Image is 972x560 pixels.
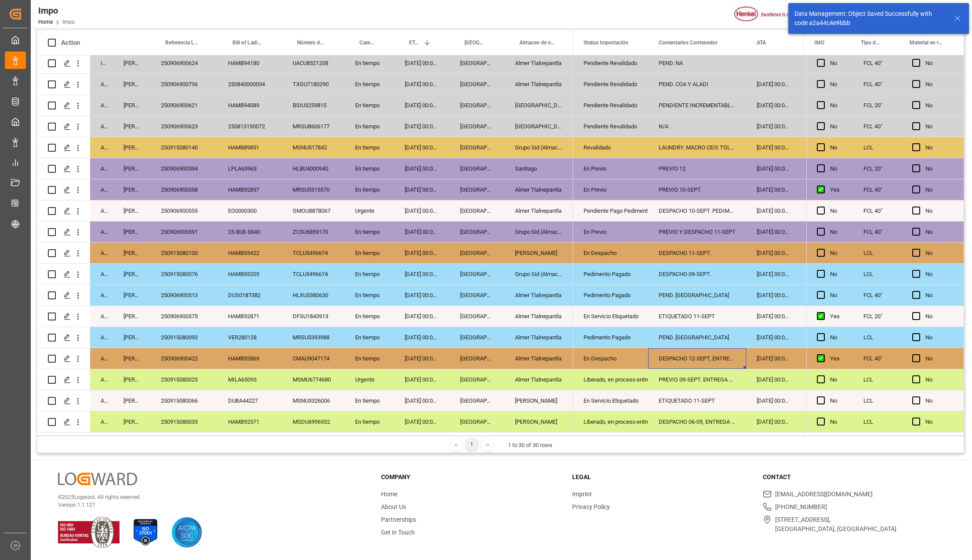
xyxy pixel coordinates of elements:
div: HAMB92869 [218,348,282,369]
div: 250906900624 [150,53,218,73]
div: Pendiente Revalidado [584,95,638,116]
div: [DATE] 00:00:00 [746,390,799,411]
div: 250906900558 [150,179,218,200]
div: DFSU1843913 [282,306,345,327]
span: Número de Contenedor [297,40,326,46]
a: Privacy Policy [572,503,610,510]
div: [GEOGRAPHIC_DATA] [450,200,504,221]
span: ETA Aduana [409,40,420,46]
div: Press SPACE to select this row. [37,390,573,411]
div: [DATE] 00:00:00 [746,264,799,284]
div: 250906900736 [150,74,218,95]
div: Arrived [90,411,113,432]
div: [DATE] 00:00:00 [746,158,799,179]
div: Santiago [504,158,573,179]
div: [PERSON_NAME] [113,95,150,116]
div: 250915080140 [150,137,218,158]
div: Press SPACE to select this row. [37,369,573,390]
span: Status Importación [584,40,628,46]
div: MSDU6996932 [282,411,345,432]
div: Pendiente Revalidado [584,53,638,73]
div: Almer Tlalnepantla [504,179,573,200]
div: No [925,138,953,158]
div: Arrived [90,264,113,284]
div: MSMU6774680 [282,369,345,390]
div: En tiempo [345,411,394,432]
div: Arrived [90,179,113,200]
div: Press SPACE to select this row. [806,53,964,74]
div: Almer Tlalnepantla [504,306,573,327]
div: [PERSON_NAME] [504,411,573,432]
div: Arrived [90,327,113,348]
div: [DATE] 00:00:00 [394,158,450,179]
div: TCLU5496674 [282,243,345,263]
span: ATA [757,40,766,46]
div: [DATE] 00:00:00 [394,179,450,200]
div: Press SPACE to select this row. [37,264,573,285]
span: Material en resguardo Y/N [910,40,943,46]
div: 250906900513 [150,285,218,305]
div: [DATE] 00:00:00 [394,95,450,116]
div: No [830,116,842,137]
div: Grupo Sid (Almacenaje y Distribucion AVIOR) [504,264,573,284]
div: No [830,95,842,116]
div: Press SPACE to select this row. [37,243,573,264]
img: AICPA SOC [171,517,202,548]
div: ZCSU6859170 [282,222,345,242]
div: Pendiente Revalidado [584,74,638,95]
div: Press SPACE to select this row. [37,137,573,158]
div: 250915080066 [150,390,218,411]
div: 250915080100 [150,243,218,263]
span: Categoría [359,40,376,46]
div: 250915080093 [150,327,218,348]
div: No [830,53,842,73]
div: MRSU8606177 [282,116,345,137]
div: [DATE] 00:00:00 [746,243,799,263]
div: En tiempo [345,53,394,73]
div: TCLU5496674 [282,264,345,284]
div: Arrived [90,158,113,179]
div: No [925,116,953,137]
span: Bill of Lading Number [232,40,264,46]
div: DESPACHO 09-SEPT. [648,264,746,284]
div: HAMB94180 [218,53,282,73]
div: [GEOGRAPHIC_DATA] [450,95,504,116]
div: LCL [853,264,902,284]
div: [DATE] 00:00:00 [394,327,450,348]
div: [DATE] 00:00:00 [746,285,799,305]
div: Arrived [90,390,113,411]
div: LAUNDRY. MACRO CEIS TOLUCA [648,137,746,158]
div: FCL 40" [853,116,902,137]
div: MSNU517842 [282,137,345,158]
div: [DATE] 00:00:00 [394,222,450,242]
div: En tiempo [345,285,394,305]
div: PEND. [GEOGRAPHIC_DATA] [648,327,746,348]
div: Press SPACE to select this row. [37,200,573,222]
div: [DATE] 00:00:00 [394,306,450,327]
div: HAMB89851 [218,137,282,158]
div: [DATE] 00:00:00 [746,95,799,116]
div: 250906900594 [150,158,218,179]
div: Arrived [90,137,113,158]
div: DESPACHO 11-SEPT. [648,243,746,263]
div: Press SPACE to select this row. [806,285,964,306]
div: LCL [853,327,902,348]
div: Almer Tlalnepantla [504,53,573,73]
span: Comentarios Contenedor [659,40,718,46]
div: Grupo Sid (Almacenaje y Distribucion AVIOR) [504,137,573,158]
div: En tiempo [345,348,394,369]
div: En tiempo [345,179,394,200]
div: [PERSON_NAME] [113,179,150,200]
div: [GEOGRAPHIC_DATA] [450,116,504,137]
div: [DATE] 00:00:00 [746,411,799,432]
div: Press SPACE to select this row. [37,53,573,74]
div: GMOU8878067 [282,200,345,221]
div: ETIQUETADO 11-SEPT [648,390,746,411]
div: 250840000034 [218,74,282,95]
div: No [830,138,842,158]
div: [DATE] 00:00:00 [746,74,799,95]
div: [PERSON_NAME] [113,158,150,179]
div: FCL 20" [853,95,902,116]
div: TXGU7180290 [282,74,345,95]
